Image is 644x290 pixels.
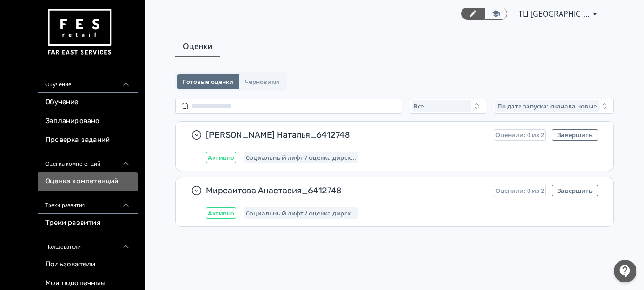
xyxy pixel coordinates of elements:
span: Все [413,102,424,110]
button: Завершить [552,185,598,196]
div: Треки развития [38,191,138,214]
a: Проверка заданий [38,131,138,149]
span: Оценили: 0 из 2 [495,187,544,194]
img: https://files.teachbase.ru/system/account/57463/logo/medium-936fc5084dd2c598f50a98b9cbe0469a.png [45,6,113,59]
span: По дате запуска: сначала новые [497,102,597,110]
a: Запланировано [38,112,138,131]
span: ТЦ Лето Сити Кемерово СИН 6412748 [519,8,589,19]
span: Готовые оценки [183,78,233,85]
span: Оценки [183,41,213,52]
a: Переключиться в режим ученика [484,8,507,20]
span: Мирсаитова Анастасия_6412748 [206,185,486,196]
button: Все [410,99,486,114]
span: Активно [208,154,234,161]
span: Социальный лифт / оценка директора магазина [246,209,356,217]
div: Оценка компетенций [38,149,138,172]
a: Обучение [38,93,138,112]
span: Черновики [245,78,279,85]
span: Социальный лифт / оценка директора магазина [246,154,356,161]
span: Оценили: 0 из 2 [495,131,544,139]
button: Готовые оценки [177,74,239,89]
span: [PERSON_NAME] Наталья_6412748 [206,129,486,141]
div: Пользователи [38,232,138,255]
button: Завершить [552,129,598,141]
div: Обучение [38,70,138,93]
button: По дате запуска: сначала новые [494,99,614,114]
span: Активно [208,209,234,217]
a: Пользователи [38,255,138,274]
a: Оценка компетенций [38,172,138,191]
a: Треки развития [38,214,138,232]
button: Черновики [239,74,285,89]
